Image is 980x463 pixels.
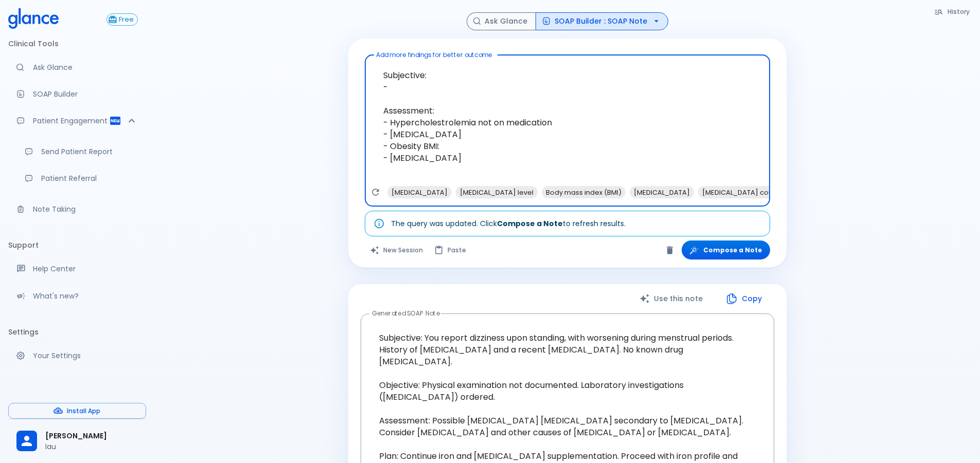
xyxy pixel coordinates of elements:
div: Recent updates and feature releases [8,285,146,307]
span: [PERSON_NAME] [45,431,138,441]
a: Moramiz: Find ICD10AM codes instantly [8,56,146,79]
label: Generated SOAP Note [372,309,440,318]
p: Iau [45,441,138,452]
button: Copy [715,288,774,309]
button: Refresh suggestions [368,184,383,200]
p: Ask Glance [33,62,138,72]
button: History [929,4,976,19]
div: Patient Reports & Referrals [8,109,146,132]
strong: Compose a Note [497,218,563,229]
p: Send Patient Report [41,146,138,157]
p: Your Settings [33,350,138,361]
p: Note Taking [33,204,138,214]
a: Manage your settings [8,344,146,367]
span: [MEDICAL_DATA] [387,187,452,198]
span: Free [115,16,137,24]
li: Clinical Tools [8,31,146,56]
button: Compose a Note [682,240,770,260]
p: Patient Referral [41,173,138,183]
div: [PERSON_NAME]Iau [8,423,146,459]
a: Advanced note-taking [8,198,146,220]
a: Click to view or change your subscription [106,13,146,26]
textarea: Subjective: - Assessment: - Hypercholestrolemia not on medication - [MEDICAL_DATA] - Obesity BMI:... [372,59,763,186]
span: [MEDICAL_DATA] level [456,187,538,198]
a: Receive patient referrals [16,167,146,190]
p: What's new? [33,291,138,301]
label: Add more findings for better outcome [376,50,492,59]
p: Help Center [33,264,138,274]
span: [MEDICAL_DATA] [630,187,694,198]
li: Support [8,233,146,257]
a: Send a patient summary [16,140,146,163]
span: [MEDICAL_DATA] counseling [698,187,801,198]
button: Use this note [629,288,715,309]
button: Free [106,13,138,26]
button: Clears all inputs and results. [365,240,429,260]
button: Clear [662,243,678,258]
button: Install App [8,403,146,419]
a: Docugen: Compose a clinical documentation in seconds [8,83,146,105]
p: SOAP Builder [33,89,138,99]
button: SOAP Builder : SOAP Note [536,12,668,30]
div: The query was updated. Click to refresh results. [391,214,626,233]
a: Get help from our support team [8,257,146,280]
button: Ask Glance [467,12,536,30]
p: Patient Engagement [33,116,109,126]
li: Settings [8,320,146,344]
span: Body mass index (BMI) [542,187,626,198]
button: Paste from clipboard [429,240,472,260]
